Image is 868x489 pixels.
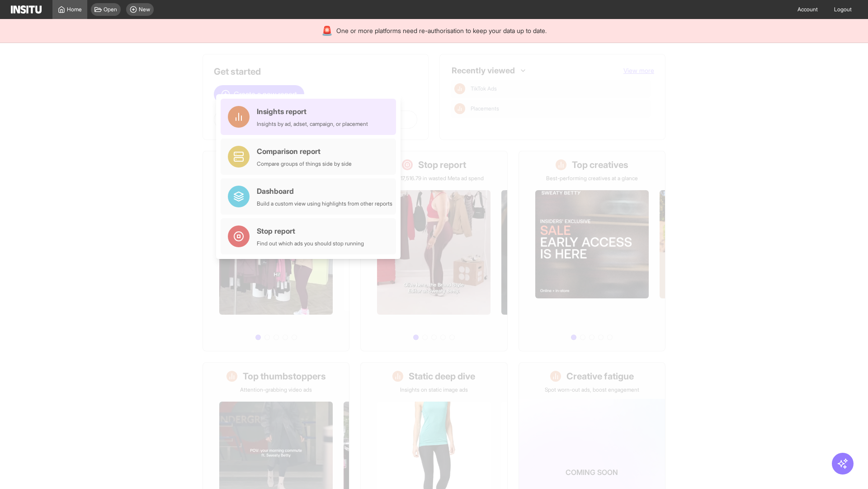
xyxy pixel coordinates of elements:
[257,200,392,207] div: Build a custom view using highlights from other reports
[11,5,42,14] img: Logo
[104,6,117,13] span: Open
[257,120,368,128] div: Insights by ad, adset, campaign, or placement
[257,160,352,168] div: Compare groups of things side by side
[257,186,392,197] div: Dashboard
[257,225,364,236] div: Stop report
[67,6,82,13] span: Home
[336,26,547,35] span: One or more platforms need re-authorisation to keep your data up to date.
[139,6,150,13] span: New
[257,106,368,117] div: Insights report
[321,24,333,37] div: 🚨
[257,146,352,157] div: Comparison report
[257,240,364,247] div: Find out which ads you should stop running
